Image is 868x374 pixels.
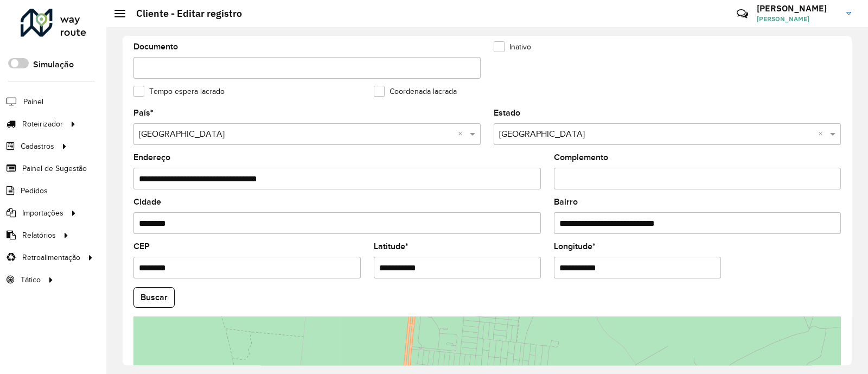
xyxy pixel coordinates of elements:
h3: [PERSON_NAME] [757,3,838,14]
label: País [133,106,154,119]
span: Relatórios [22,230,56,241]
label: Simulação [33,58,74,71]
span: [PERSON_NAME] [757,14,838,24]
button: Buscar [133,287,175,308]
label: Endereço [133,151,170,164]
span: Clear all [818,128,827,141]
label: CEP [133,240,150,253]
label: Estado [494,106,520,119]
label: Latitude [374,240,409,253]
span: Retroalimentação [22,252,80,263]
label: Bairro [554,195,578,208]
label: Cidade [133,195,161,208]
label: Tempo espera lacrado [133,86,225,97]
span: Roteirizador [22,118,63,130]
h2: Cliente - Editar registro [125,8,242,20]
label: Coordenada lacrada [374,86,457,97]
span: Tático [21,274,41,286]
span: Importações [22,207,63,219]
a: Contato Rápido [731,2,754,26]
label: Documento [133,40,178,53]
span: Pedidos [21,185,48,196]
label: Inativo [494,41,531,53]
label: Complemento [554,151,608,164]
span: Clear all [458,128,467,141]
span: Painel de Sugestão [22,163,87,174]
span: Cadastros [21,141,54,152]
span: Painel [23,96,43,107]
label: Longitude [554,240,596,253]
